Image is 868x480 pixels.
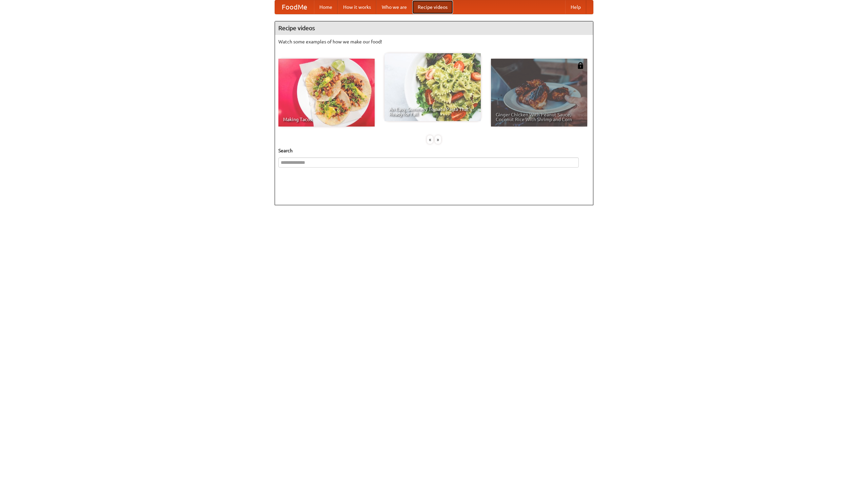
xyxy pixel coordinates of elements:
span: An Easy, Summery Tomato Pasta That's Ready for Fall [389,107,476,116]
div: « [427,135,433,144]
a: An Easy, Summery Tomato Pasta That's Ready for Fall [384,53,481,121]
h5: Search [278,147,590,154]
p: Watch some examples of how we make our food! [278,38,590,45]
img: 483408.png [577,62,584,69]
a: Home [314,0,338,14]
span: Making Tacos [283,117,370,122]
h4: Recipe videos [275,21,593,35]
a: Who we are [376,0,412,14]
div: » [435,135,441,144]
a: How it works [338,0,376,14]
a: Making Tacos [278,59,375,127]
a: FoodMe [275,0,314,14]
a: Recipe videos [412,0,453,14]
a: Help [565,0,586,14]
